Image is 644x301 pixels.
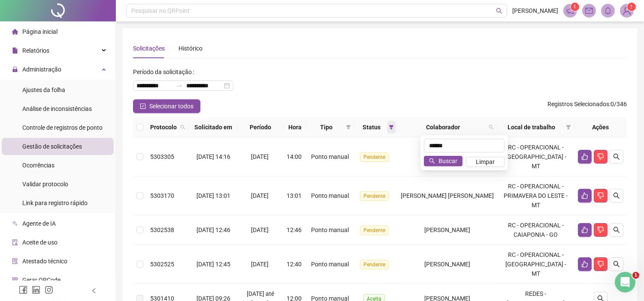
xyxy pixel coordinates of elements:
[497,215,574,245] td: RC - OPERACIONAL - CAIAPONIA - GO
[283,117,307,137] th: Hora
[615,272,635,292] iframe: Intercom live chat
[566,7,574,15] span: notification
[197,153,230,160] span: [DATE] 14:16
[344,121,353,134] span: filter
[581,226,588,233] span: like
[632,272,639,279] span: 1
[613,192,620,199] span: search
[581,261,588,268] span: like
[150,122,177,132] span: Protocolo
[19,286,27,294] span: facebook
[22,277,60,283] span: Gerar QRCode
[424,261,470,268] span: [PERSON_NAME]
[238,117,283,137] th: Período
[22,47,49,54] span: Relatórios
[547,101,609,107] span: Registros Selecionados
[251,153,269,160] span: [DATE]
[287,261,302,268] span: 12:40
[45,286,53,294] span: instagram
[466,157,505,167] button: Limpar
[197,226,230,233] span: [DATE] 12:46
[429,158,435,164] span: search
[22,200,88,206] span: Link para registro rápido
[424,156,463,166] button: Buscar
[150,153,174,160] span: 5303305
[22,66,61,73] span: Administração
[604,7,612,15] span: bell
[189,117,238,137] th: Solicitado em
[22,143,82,150] span: Gestão de solicitações
[12,66,18,72] span: lock
[12,277,18,283] span: qrcode
[311,153,349,160] span: Ponto manual
[197,192,230,199] span: [DATE] 13:01
[613,153,620,160] span: search
[22,220,56,227] span: Agente de IA
[389,125,394,130] span: filter
[251,226,269,233] span: [DATE]
[22,105,92,112] span: Análise de inconsistências
[613,226,620,233] span: search
[22,239,57,246] span: Aceite de uso
[360,226,389,235] span: Pendente
[12,258,18,264] span: solution
[387,121,396,134] span: filter
[176,82,183,89] span: to
[133,99,200,113] button: Selecionar todos
[581,192,588,199] span: like
[178,44,203,53] div: Histórico
[360,260,389,269] span: Pendente
[597,192,604,199] span: dislike
[12,29,18,35] span: home
[311,192,349,199] span: Ponto manual
[401,122,485,132] span: Colaborador
[571,3,579,11] sup: 1
[358,122,385,132] span: Status
[424,226,470,233] span: [PERSON_NAME]
[251,261,269,268] span: [DATE]
[22,28,57,35] span: Página inicial
[22,162,54,169] span: Ocorrências
[578,122,623,132] div: Ações
[512,6,558,15] span: [PERSON_NAME]
[22,86,65,93] span: Ajustes da folha
[487,121,496,134] span: search
[287,153,302,160] span: 14:00
[22,258,67,265] span: Atestado técnico
[438,156,457,166] span: Buscar
[581,153,588,160] span: like
[197,261,230,268] span: [DATE] 12:45
[620,4,633,17] img: 75567
[150,226,174,233] span: 5302538
[585,7,593,15] span: mail
[613,261,620,268] span: search
[32,286,40,294] span: linkedin
[630,4,633,10] span: 1
[149,101,194,111] span: Selecionar todos
[489,125,494,130] span: search
[566,125,571,130] span: filter
[564,121,573,134] span: filter
[360,152,389,162] span: Pendente
[12,48,18,54] span: file
[627,3,636,11] sup: Atualize o seu contato no menu Meus Dados
[311,226,349,233] span: Ponto manual
[310,122,342,132] span: Tipo
[497,137,574,176] td: RC - OPERACIONAL - [GEOGRAPHIC_DATA] - MT
[22,124,103,131] span: Controle de registros de ponto
[150,261,174,268] span: 5302525
[133,44,165,53] div: Solicitações
[496,8,502,14] span: search
[150,192,174,199] span: 5303170
[574,4,577,10] span: 1
[180,125,185,130] span: search
[287,192,302,199] span: 13:01
[501,122,562,132] span: Local de trabalho
[597,261,604,268] span: dislike
[476,157,495,167] span: Limpar
[22,181,68,188] span: Validar protocolo
[91,288,97,294] span: left
[360,191,389,201] span: Pendente
[12,239,18,245] span: audit
[140,103,146,109] span: check-square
